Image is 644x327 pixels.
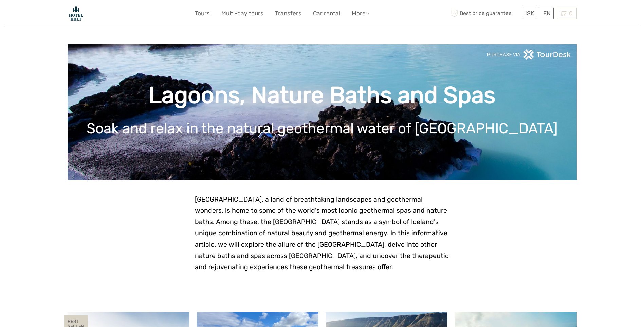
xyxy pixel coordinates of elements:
a: Car rental [313,8,340,18]
span: [GEOGRAPHIC_DATA], a land of breathtaking landscapes and geothermal wonders, is home to some of t... [195,195,449,271]
a: Multi-day tours [221,8,263,18]
span: 0 [568,10,574,17]
a: More [352,8,369,18]
a: Transfers [275,8,301,18]
span: Best price guarantee [449,8,520,19]
a: Tours [195,8,210,18]
img: Hotel Holt [68,5,85,22]
h1: Lagoons, Nature Baths and Spas [78,82,567,109]
span: ISK [525,10,534,17]
img: PurchaseViaTourDeskwhite.png [487,49,572,60]
h1: Soak and relax in the natural geothermal water of [GEOGRAPHIC_DATA] [78,120,567,137]
div: EN [540,8,554,19]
